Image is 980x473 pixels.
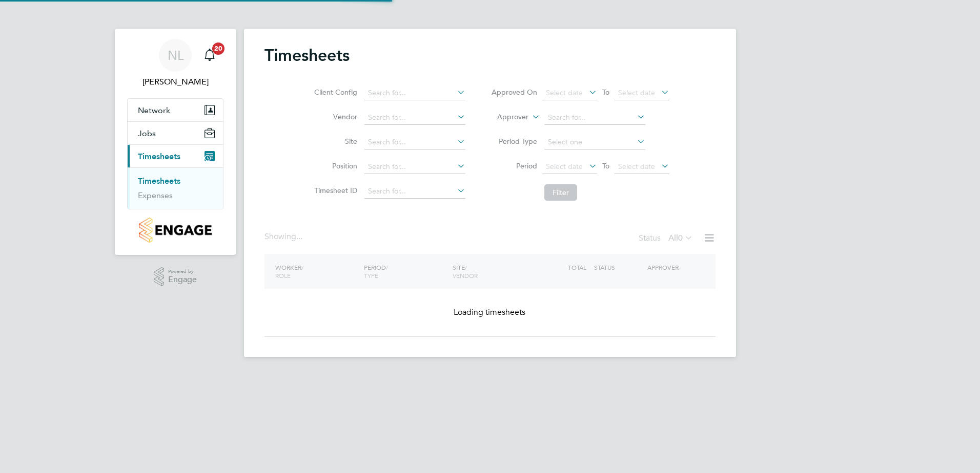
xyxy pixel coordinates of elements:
div: Status [639,231,695,246]
label: Site [311,137,357,146]
label: Approver [482,112,528,122]
input: Search for... [364,111,465,125]
img: countryside-properties-logo-retina.png [139,218,211,243]
span: Engage [168,275,197,284]
label: Client Config [311,88,357,97]
span: To [599,159,612,173]
span: Network [138,105,170,115]
h2: Timesheets [264,45,350,66]
span: Timesheets [138,152,180,161]
label: Period Type [491,137,537,146]
div: Showing [264,231,304,242]
span: To [599,85,612,99]
button: Filter [544,184,577,201]
label: Approved On [491,88,537,97]
input: Search for... [364,135,465,149]
span: 0 [678,233,683,243]
a: Expenses [138,190,173,200]
a: 20 [199,39,220,72]
span: Nathan Lunn [127,76,223,88]
label: All [668,233,693,243]
input: Search for... [544,111,645,125]
span: Select date [618,162,655,171]
input: Search for... [364,160,465,174]
div: Timesheets [128,167,223,209]
span: NL [168,49,183,62]
span: 20 [212,42,224,55]
input: Search for... [364,184,465,199]
label: Period [491,161,537,170]
input: Search for... [364,86,465,100]
span: ... [296,231,302,242]
span: Jobs [138,128,156,138]
span: Select date [546,162,583,171]
span: Powered by [168,267,197,276]
nav: Main navigation [115,29,236,255]
input: Select one [544,135,645,149]
button: Jobs [128,122,223,144]
a: Timesheets [138,176,180,186]
label: Position [311,161,357,170]
a: Powered byEngage [154,267,197,287]
button: Network [128,99,223,121]
button: Timesheets [128,145,223,167]
a: NL[PERSON_NAME] [127,39,223,88]
span: Select date [618,88,655,97]
label: Timesheet ID [311,186,357,195]
label: Vendor [311,112,357,121]
a: Go to home page [127,218,223,243]
span: Select date [546,88,583,97]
